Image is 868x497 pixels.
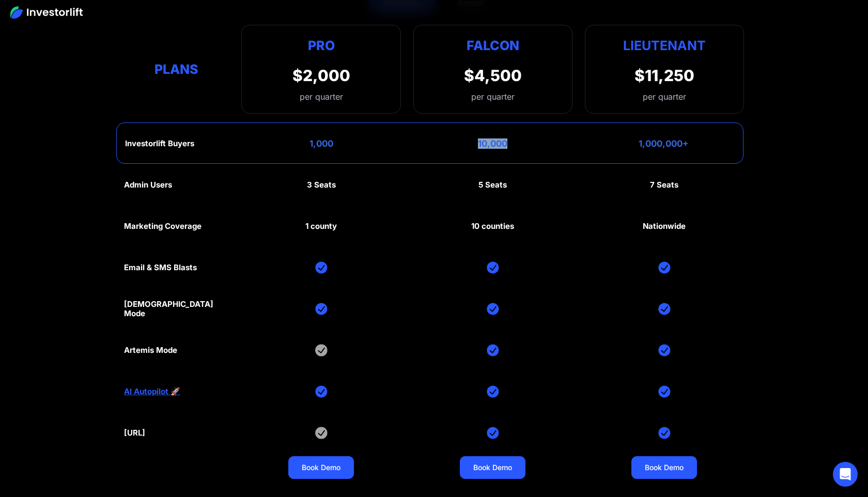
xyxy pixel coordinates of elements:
div: 10,000 [478,138,507,149]
div: Marketing Coverage [124,222,202,231]
div: Falcon [467,36,519,56]
div: Plans [124,59,229,79]
div: per quarter [471,90,515,103]
a: Book Demo [288,456,354,479]
a: Book Demo [460,456,525,479]
strong: Lieutenant [623,38,706,53]
div: Email & SMS Blasts [124,263,197,272]
div: Open Intercom Messenger [833,462,858,487]
div: 1 county [305,222,337,231]
div: 7 Seats [650,180,678,190]
div: per quarter [292,90,350,103]
div: [DEMOGRAPHIC_DATA] Mode [124,300,229,318]
div: 3 Seats [307,180,336,190]
div: [URL] [124,428,145,438]
div: $2,000 [292,66,350,85]
div: 10 counties [471,222,514,231]
div: $4,500 [464,66,522,85]
div: Pro [292,36,350,56]
div: Admin Users [124,180,172,190]
div: 5 Seats [478,180,507,190]
div: Nationwide [643,222,686,231]
div: Investorlift Buyers [125,139,194,148]
div: Artemis Mode [124,346,177,355]
a: AI Autopilot 🚀 [124,387,180,396]
div: 1,000 [309,138,333,149]
div: per quarter [643,90,686,103]
div: 1,000,000+ [639,138,689,149]
a: Book Demo [631,456,697,479]
div: $11,250 [634,66,694,85]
